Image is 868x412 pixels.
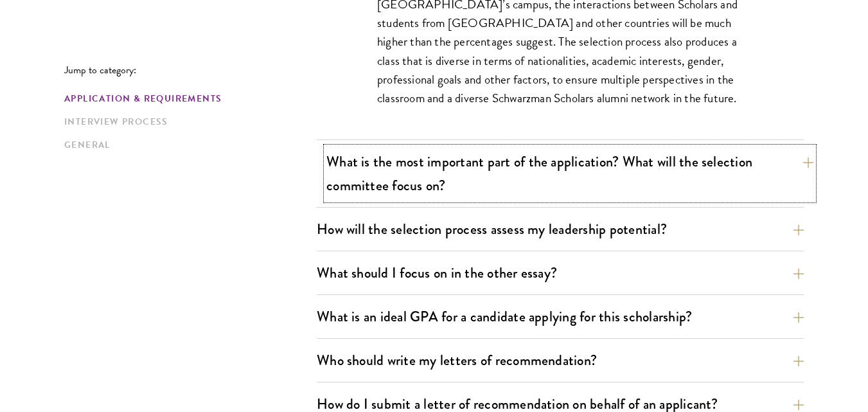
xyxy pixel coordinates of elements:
button: How will the selection process assess my leadership potential? [317,215,804,244]
p: Jump to category: [64,64,317,76]
a: Interview Process [64,115,309,129]
a: Application & Requirements [64,92,309,105]
button: What is an ideal GPA for a candidate applying for this scholarship? [317,302,804,331]
a: General [64,138,309,152]
button: What is the most important part of the application? What will the selection committee focus on? [326,147,813,200]
button: What should I focus on in the other essay? [317,258,804,287]
button: Who should write my letters of recommendation? [317,346,804,375]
